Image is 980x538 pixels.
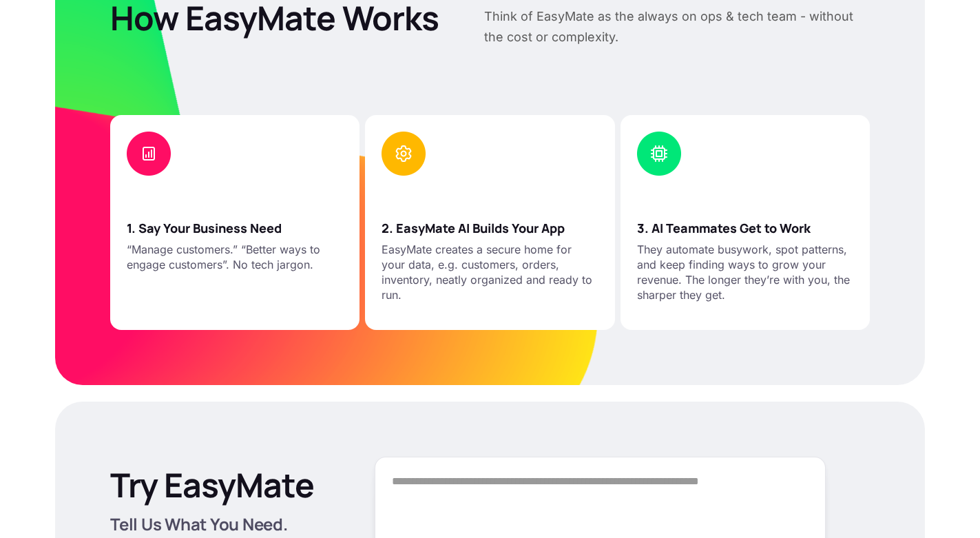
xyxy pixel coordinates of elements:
p: 1. Say Your Business Need [127,220,282,236]
p: They automate busywork, spot patterns, and keep finding ways to grow your revenue. The longer the... [637,242,853,302]
p: 2. EasyMate AI Builds Your App [382,220,565,236]
p: EasyMate creates a secure home for your data, e.g. customers, orders, inventory, neatly organized... [382,242,598,302]
p: 3. AI Teammates Get to Work [637,220,811,236]
p: Think of EasyMate as the always on ops & tech team - without the cost or complexity. [484,6,870,48]
p: “Manage customers.” “Better ways to engage customers”. No tech jargon. [127,242,343,272]
p: Try EasyMate [110,465,314,505]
